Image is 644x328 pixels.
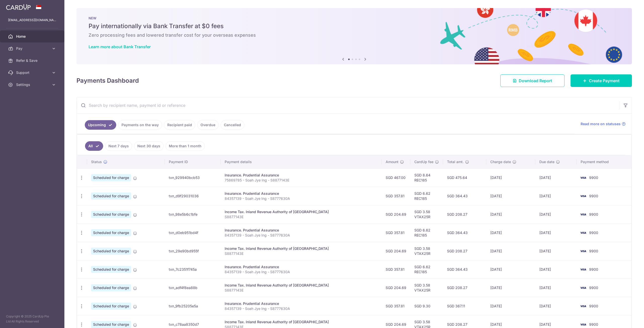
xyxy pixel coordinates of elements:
td: [DATE] [486,187,535,205]
div: Income Tax. Inland Revenue Authority of [GEOGRAPHIC_DATA] [225,283,378,288]
div: Insurance. Prudential Assurance [225,228,378,233]
img: Bank Card [578,248,588,254]
td: SGD 467.00 [382,168,410,187]
td: SGD 204.69 [382,278,410,297]
img: Bank Card [578,303,588,309]
td: SGD 6.62 REC185 [410,260,443,278]
span: Settings [16,82,49,87]
td: SGD 3.58 VTAX25R [410,205,443,223]
a: Read more on statuses [581,121,626,126]
span: Support [16,70,49,75]
span: Total amt. [447,159,464,164]
a: Overdue [197,120,219,130]
span: Pay [16,46,49,51]
td: [DATE] [486,260,535,278]
td: SGD 6.62 REC185 [410,187,443,205]
span: Download Report [519,78,552,84]
span: 9900 [589,175,598,180]
span: 9900 [589,230,598,235]
span: Status [91,159,102,164]
div: Insurance. Prudential Assurance [225,191,378,196]
span: 9900 [589,212,598,216]
span: Scheduled for charge [91,303,131,310]
td: SGD 367.11 [443,297,486,315]
td: [DATE] [535,242,577,260]
span: Read more on statuses [581,121,621,126]
span: 9900 [589,322,598,326]
td: SGD 208.27 [443,205,486,223]
img: Bank Card [578,266,588,272]
td: txn_adf4f8ea88b [165,278,221,297]
span: Create Payment [589,78,620,84]
td: SGD 3.58 VTAX25R [410,278,443,297]
span: Scheduled for charge [91,321,131,328]
h6: Zero processing fees and lowered transfer cost for your overseas expenses [89,32,620,38]
td: [DATE] [486,242,535,260]
iframe: Opens a widget where you can find more information [612,313,639,325]
td: [DATE] [535,168,577,187]
img: Bank Card [578,211,588,217]
td: [DATE] [486,278,535,297]
td: SGD 357.81 [382,260,410,278]
td: SGD 6.62 REC185 [410,223,443,242]
span: Scheduled for charge [91,266,131,273]
td: [DATE] [486,297,535,315]
td: [DATE] [535,260,577,278]
td: txn_7c2351f745a [165,260,221,278]
span: Home [16,34,49,39]
img: Bank Card [578,193,588,199]
td: SGD 3.58 VTAX25R [410,242,443,260]
td: [DATE] [535,187,577,205]
td: SGD 204.69 [382,242,410,260]
span: Scheduled for charge [91,284,131,291]
td: SGD 9.30 [410,297,443,315]
a: More than 1 month [166,141,205,151]
input: Search by recipient name, payment id or reference [77,97,620,113]
span: 9900 [589,304,598,308]
td: SGD 475.64 [443,168,486,187]
td: txn_929940bcb53 [165,168,221,187]
img: Bank Card [578,285,588,291]
a: Learn more about Bank Transfer [89,44,151,49]
a: Download Report [500,74,565,87]
td: [DATE] [535,223,577,242]
span: CardUp fee [414,159,433,164]
a: Upcoming [85,120,116,130]
a: Recipient paid [164,120,195,130]
img: Bank Card [578,230,588,236]
td: SGD 208.27 [443,278,486,297]
div: Income Tax. Inland Revenue Authority of [GEOGRAPHIC_DATA] [225,319,378,324]
span: Refer & Save [16,58,49,63]
td: txn_29e90bd955f [165,242,221,260]
td: SGD 208.27 [443,242,486,260]
p: S8877143E [225,214,378,219]
p: S8877143E [225,288,378,293]
td: [DATE] [486,168,535,187]
p: 84357139 - Soah Jye Ing - S8777630A [225,306,378,311]
span: 9900 [589,286,598,290]
th: Payment method [577,155,631,168]
a: All [85,141,103,151]
a: Payments on the way [118,120,162,130]
td: SGD 357.81 [382,297,410,315]
img: Bank transfer banner [76,8,632,64]
td: txn_d0eb951bd4f [165,223,221,242]
td: [DATE] [535,205,577,223]
td: txn_d9f29031036 [165,187,221,205]
th: Payment details [221,155,382,168]
span: Scheduled for charge [91,229,131,236]
td: [DATE] [535,297,577,315]
h4: Payments Dashboard [76,76,139,85]
span: Scheduled for charge [91,211,131,218]
p: 84357139 - Soah Jye Ing - S8777630A [225,269,378,274]
img: Bank Card [578,321,588,327]
div: Insurance. Prudential Assurance [225,173,378,178]
span: Scheduled for charge [91,248,131,255]
td: SGD 364.43 [443,223,486,242]
span: 9900 [589,249,598,253]
td: [DATE] [535,278,577,297]
td: SGD 204.69 [382,205,410,223]
p: 75869785 - Soah Jye Ing - S8877143E [225,178,378,183]
a: Create Payment [571,74,632,87]
td: SGD 357.81 [382,187,410,205]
